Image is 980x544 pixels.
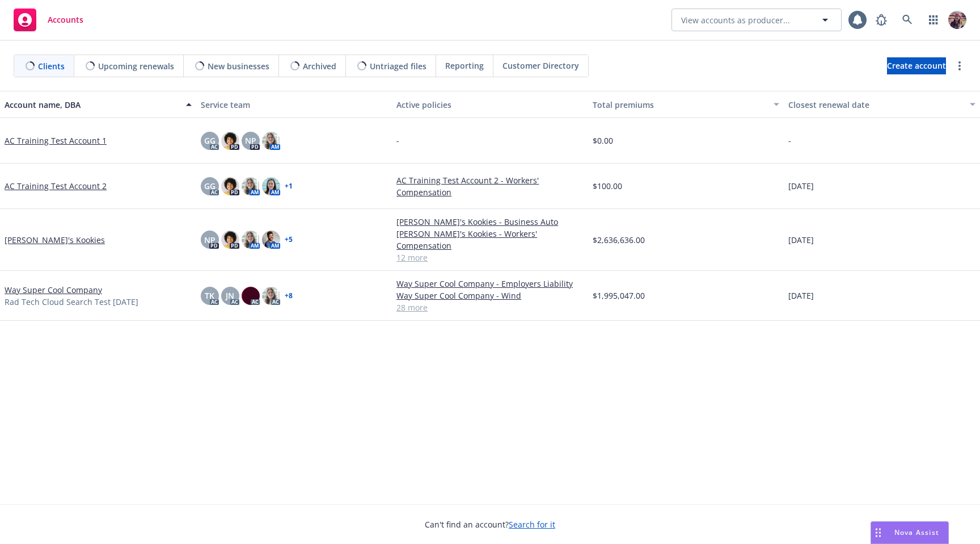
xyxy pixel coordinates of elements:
[593,234,645,246] span: $2,636,636.00
[788,290,814,302] span: [DATE]
[208,60,269,72] span: New businesses
[788,180,814,192] span: [DATE]
[204,135,216,147] span: GG
[392,91,588,118] button: Active policies
[262,177,280,195] img: photo
[788,99,963,111] div: Closest renewal date
[303,60,336,72] span: Archived
[5,99,179,111] div: Account name, DBA
[9,4,88,36] a: Accounts
[221,132,239,150] img: photo
[396,135,399,147] span: -
[870,9,893,31] a: Report a Bug
[396,228,584,252] a: [PERSON_NAME]'s Kookies - Workers' Compensation
[445,60,484,72] span: Reporting
[593,135,613,147] span: $0.00
[788,135,791,147] span: -
[922,9,945,31] a: Switch app
[896,9,919,31] a: Search
[5,296,138,308] span: Rad Tech Cloud Search Test [DATE]
[242,287,260,305] img: photo
[396,302,584,313] a: 28 more
[242,177,260,195] img: photo
[204,180,216,192] span: GG
[593,180,622,192] span: $100.00
[5,135,107,147] a: AC Training Test Account 1
[285,236,293,243] a: + 5
[5,284,102,296] a: Way Super Cool Company
[98,60,174,72] span: Upcoming renewals
[262,231,280,249] img: photo
[894,528,939,537] span: Nova Assist
[593,99,767,111] div: Total premiums
[262,287,280,305] img: photo
[245,135,256,147] span: NP
[948,11,966,29] img: photo
[953,59,966,73] a: more
[201,99,388,111] div: Service team
[38,60,65,72] span: Clients
[5,234,105,246] a: [PERSON_NAME]'s Kookies
[396,252,584,263] a: 12 more
[196,91,392,118] button: Service team
[5,180,107,192] a: AC Training Test Account 2
[396,290,584,302] a: Way Super Cool Company - Wind
[221,177,239,195] img: photo
[871,521,949,544] button: Nova Assist
[788,234,814,246] span: [DATE]
[242,231,260,249] img: photo
[588,91,784,118] button: Total premiums
[887,57,946,74] a: Create account
[396,278,584,290] a: Way Super Cool Company - Employers Liability
[396,99,584,111] div: Active policies
[48,15,83,24] span: Accounts
[204,234,216,246] span: NP
[396,174,584,198] a: AC Training Test Account 2 - Workers' Compensation
[285,292,293,299] a: + 8
[285,183,293,190] a: + 1
[221,231,239,249] img: photo
[205,290,214,302] span: TK
[784,91,980,118] button: Closest renewal date
[681,14,790,26] span: View accounts as producer...
[226,290,234,302] span: JN
[502,60,579,72] span: Customer Directory
[671,9,842,31] button: View accounts as producer...
[887,55,946,77] span: Create account
[370,60,426,72] span: Untriaged files
[425,518,555,530] span: Can't find an account?
[509,519,555,530] a: Search for it
[871,522,885,543] div: Drag to move
[396,216,584,228] a: [PERSON_NAME]'s Kookies - Business Auto
[262,132,280,150] img: photo
[593,290,645,302] span: $1,995,047.00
